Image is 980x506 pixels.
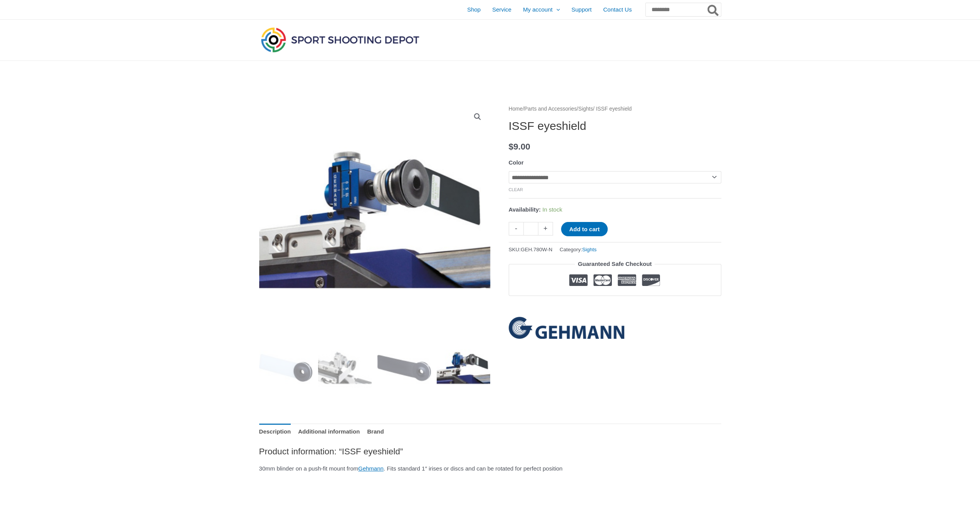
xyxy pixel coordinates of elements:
img: ISSF eyeshield - Image 2 [318,341,372,395]
a: + [538,222,553,235]
input: Product quantity [523,222,538,235]
img: ISSF eyeshield [259,341,313,395]
a: - [509,222,523,235]
a: Brand [367,424,384,440]
img: Sport Shooting Depot [259,25,421,54]
a: Gehmann [509,317,624,339]
a: Sights [582,247,597,252]
label: Color [509,159,524,166]
a: Sights [578,106,593,112]
p: 30mm blinder on a push-fit mount from . Fits standard 1″ irises or discs and can be rotated for p... [259,463,721,474]
button: Search [706,3,721,16]
button: Add to cart [561,222,608,236]
a: Gehmann [358,465,384,472]
a: Home [509,106,523,112]
span: SKU: [509,245,553,254]
a: View full-screen image gallery [471,110,484,124]
img: ISSF eyeshield - Image 4 [437,341,490,395]
h2: Product information: “ISSF eyeshield” [259,446,721,457]
a: Parts and Accessories [524,106,577,112]
nav: Breadcrumb [509,104,721,114]
img: ISSF eyeshield - Image 3 [377,341,431,395]
a: Additional information [298,424,360,440]
legend: Guaranteed Safe Checkout [575,259,655,269]
span: GEH.780W-N [521,247,552,252]
a: Description [259,424,291,440]
iframe: Customer reviews powered by Trustpilot [509,302,721,311]
a: Clear options [509,187,523,192]
bdi: 9.00 [509,142,530,151]
span: In stock [542,206,562,213]
h1: ISSF eyeshield [509,119,721,133]
span: $ [509,142,514,151]
span: Category: [560,245,596,254]
span: Availability: [509,206,541,213]
img: ISSF eyeshield - Image 4 [259,104,490,335]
